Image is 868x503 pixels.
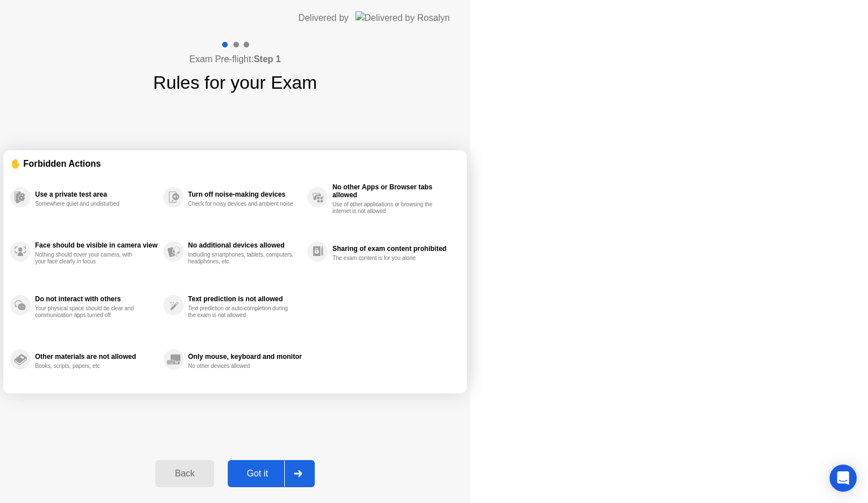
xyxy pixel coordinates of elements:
[153,69,317,96] h1: Rules for your Exam
[159,469,210,479] div: Back
[188,190,302,198] div: Turn off noise-making devices
[228,460,315,487] button: Got it
[332,201,439,215] div: Use of other applications or browsing the internet is not allowed
[189,53,281,66] h4: Exam Pre-flight:
[188,305,295,319] div: Text prediction or auto-completion during the exam is not allowed
[35,201,142,207] div: Somewhere quiet and undisturbed
[188,295,302,303] div: Text prediction is not allowed
[332,183,454,199] div: No other Apps or Browser tabs allowed
[188,241,302,249] div: No additional devices allowed
[35,251,142,265] div: Nothing should cover your camera, with your face clearly in focus
[10,157,460,170] div: ✋ Forbidden Actions
[231,469,284,479] div: Got it
[35,305,142,319] div: Your physical space should be clear and communication apps turned off
[35,363,142,370] div: Books, scripts, papers, etc
[155,460,214,487] button: Back
[35,241,158,249] div: Face should be visible in camera view
[254,54,281,64] b: Step 1
[188,353,302,361] div: Only mouse, keyboard and monitor
[332,255,439,262] div: The exam content is for you alone
[35,353,158,361] div: Other materials are not allowed
[35,295,158,303] div: Do not interact with others
[35,190,158,198] div: Use a private test area
[355,11,450,24] img: Delivered by Rosalyn
[332,245,454,253] div: Sharing of exam content prohibited
[188,201,295,207] div: Check for noisy devices and ambient noise
[830,465,857,492] div: Open Intercom Messenger
[298,11,349,25] div: Delivered by
[188,363,295,370] div: No other devices allowed
[188,251,295,265] div: Including smartphones, tablets, computers, headphones, etc.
